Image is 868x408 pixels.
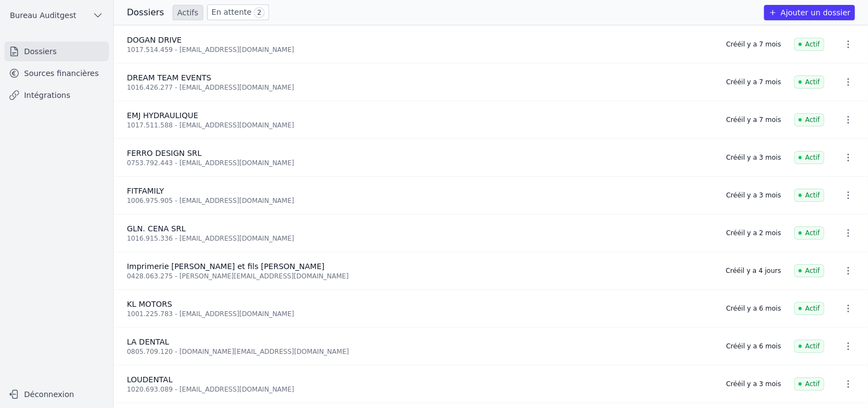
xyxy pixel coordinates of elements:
a: En attente 2 [207,4,269,20]
span: FITFAMILY [127,186,164,195]
div: Créé il y a 6 mois [726,342,781,351]
div: 1001.225.783 - [EMAIL_ADDRESS][DOMAIN_NAME] [127,310,713,318]
a: Dossiers [4,42,109,61]
a: Intégrations [4,85,109,105]
span: FERRO DESIGN SRL [127,149,202,158]
span: EMJ HYDRAULIQUE [127,111,198,120]
span: DREAM TEAM EVENTS [127,73,211,82]
span: Actif [794,75,824,89]
button: Déconnexion [4,386,109,403]
span: Actif [794,151,824,164]
span: Imprimerie [PERSON_NAME] et fils [PERSON_NAME] [127,262,324,271]
div: Créé il y a 3 mois [726,153,781,162]
div: 0805.709.120 - [DOMAIN_NAME][EMAIL_ADDRESS][DOMAIN_NAME] [127,347,713,356]
span: Actif [794,302,824,315]
span: Actif [794,340,824,353]
span: Actif [794,189,824,202]
a: Actifs [173,5,203,20]
span: 2 [254,7,265,18]
div: 1017.511.588 - [EMAIL_ADDRESS][DOMAIN_NAME] [127,121,713,130]
div: Créé il y a 3 mois [726,191,781,200]
span: Actif [794,226,824,240]
div: 1016.915.336 - [EMAIL_ADDRESS][DOMAIN_NAME] [127,234,713,243]
span: LOUDENTAL [127,375,173,384]
div: 1020.693.089 - [EMAIL_ADDRESS][DOMAIN_NAME] [127,385,713,394]
div: Créé il y a 7 mois [726,115,781,124]
h3: Dossiers [127,6,164,19]
span: KL MOTORS [127,300,172,308]
div: 0753.792.443 - [EMAIL_ADDRESS][DOMAIN_NAME] [127,159,713,167]
div: 0428.063.275 - [PERSON_NAME][EMAIL_ADDRESS][DOMAIN_NAME] [127,272,713,281]
span: LA DENTAL [127,337,169,346]
button: Bureau Auditgest [4,7,109,24]
span: Actif [794,264,824,277]
span: Bureau Auditgest [10,10,76,21]
div: 1016.426.277 - [EMAIL_ADDRESS][DOMAIN_NAME] [127,83,713,92]
div: Créé il y a 2 mois [726,229,781,237]
div: Créé il y a 6 mois [726,304,781,313]
div: Créé il y a 4 jours [726,266,781,275]
span: Actif [794,38,824,51]
span: Actif [794,377,824,390]
div: 1017.514.459 - [EMAIL_ADDRESS][DOMAIN_NAME] [127,45,713,54]
div: 1006.975.905 - [EMAIL_ADDRESS][DOMAIN_NAME] [127,196,713,205]
div: Créé il y a 3 mois [726,380,781,388]
span: DOGAN DRIVE [127,36,182,44]
span: Actif [794,113,824,126]
div: Créé il y a 7 mois [726,40,781,49]
button: Ajouter un dossier [764,5,855,20]
a: Sources financières [4,63,109,83]
div: Créé il y a 7 mois [726,78,781,86]
span: GLN. CENA SRL [127,224,186,233]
